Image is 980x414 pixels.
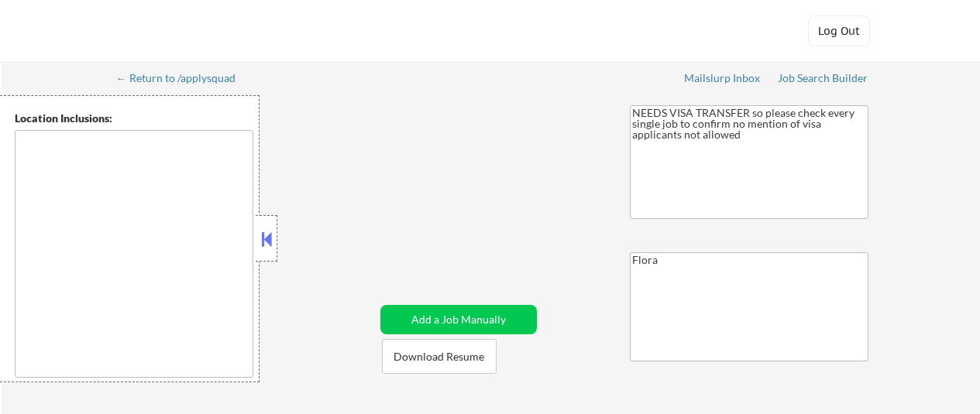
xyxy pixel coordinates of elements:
button: Add a Job Manually [380,305,537,334]
a: Mailslurp Inbox [684,72,762,87]
a: ← Return to /applysquad [116,72,250,87]
div: Mailslurp Inbox [684,73,762,84]
button: Log Out [808,15,870,46]
button: Download Resume [382,339,497,374]
div: ← Return to /applysquad [116,73,250,84]
div: Location Inclusions: [15,111,253,126]
div: Job Search Builder [778,73,868,84]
